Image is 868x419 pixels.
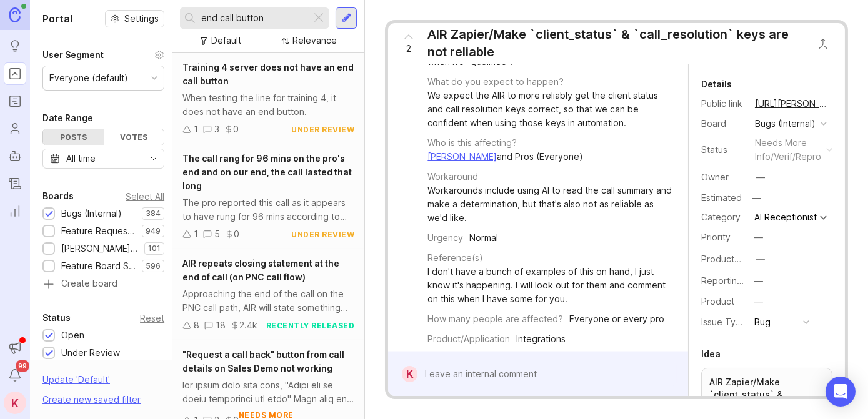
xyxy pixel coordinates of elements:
div: Boards [42,189,74,204]
div: 0 [234,227,239,241]
p: 949 [146,226,161,236]
p: 101 [148,244,161,254]
a: The call rang for 96 mins on the pro's end and on our end, the call lasted that longThe pro repor... [172,144,364,249]
div: Urgency [427,231,463,245]
div: Product/Application [427,332,510,346]
a: Roadmaps [4,90,26,112]
div: — [748,190,764,206]
div: recently released [266,320,355,331]
div: Reset [140,315,164,322]
span: 2 [406,42,411,56]
div: Status [42,310,71,325]
div: — [756,252,765,266]
div: Workarounds include using AI to read the call summary and make a determination, but that's also n... [427,184,674,225]
div: Feature Board Sandbox [DATE] [61,259,136,273]
div: Approaching the end of the call on the PNC call path, AIR will state something like, "Thank you f... [182,287,354,315]
div: Bugs (Internal) [755,117,816,131]
h1: Portal [42,11,72,26]
span: Training 4 server does not have an end call button [182,62,354,86]
div: Select All [126,193,164,200]
a: Ideas [4,35,26,57]
div: K [4,392,26,414]
span: AIR repeats closing statement at the end of call (on PNC call flow) [182,258,339,282]
div: How many people are affected? [427,312,563,326]
div: Estimated [701,194,742,202]
span: 99 [16,360,29,372]
span: The call rang for 96 mins on the pro's end and on our end, the call lasted that long [182,153,352,191]
a: Portal [4,62,26,85]
div: Update ' Default ' [42,373,110,393]
div: Create new saved filter [42,393,141,407]
div: and Pros (Everyone) [427,150,583,164]
div: Default [211,34,241,47]
input: Search... [201,11,306,25]
div: The pro reported this call as it appears to have rung for 96 mins according to the pro's phone se... [182,196,354,224]
svg: toggle icon [144,154,164,164]
div: Idea [701,347,721,362]
div: Public link [701,97,745,111]
label: Issue Type [701,317,747,327]
div: Category [701,210,745,224]
p: 384 [146,209,161,219]
button: Announcements [4,337,26,359]
label: Product [701,296,734,307]
div: Posts [43,129,104,145]
div: Under Review [61,346,120,360]
a: Reporting [4,200,26,222]
label: ProductboardID [701,254,767,264]
div: — [754,295,763,308]
div: We expect the AIR to more reliably get the client status and call resolution keys correct, so tha... [427,89,674,130]
div: I don't have a bunch of examples of this on hand, I just know it's happening. I will look out for... [427,265,674,306]
div: Normal [469,231,498,245]
a: [PERSON_NAME] [427,151,497,162]
div: AI Receptionist [754,213,817,222]
p: 596 [146,261,161,271]
div: — [756,170,765,184]
div: — [754,274,763,288]
div: Owner [701,170,745,184]
div: lor ipsum dolo sita cons, "Adipi eli se doeiu temporinci utl etdo" Magn aliq eni Admin veniam: Qu... [182,378,354,406]
div: What do you expect to happen? [427,75,564,89]
div: Integrations [516,332,566,346]
button: ProductboardID [752,251,769,267]
div: Workaround [427,170,478,184]
div: Bugs (Internal) [61,207,122,220]
div: 1 [194,227,198,241]
div: All time [66,152,96,165]
div: 3 [214,122,219,136]
div: Open Intercom Messenger [826,377,856,407]
div: 0 [233,122,239,136]
span: "Request a call back" button from call details on Sales Demo not working [182,349,344,373]
a: Create board [42,279,164,290]
label: Priority [701,232,731,242]
a: [URL][PERSON_NAME] [751,96,832,112]
div: AIR Zapier/Make `client_status` & `call_resolution` keys are not reliable [427,26,804,61]
div: Details [701,77,732,92]
div: Everyone (default) [49,71,128,85]
div: 8 [194,318,199,332]
div: Who is this affecting? [427,136,517,150]
img: Canny Home [9,7,21,22]
a: Training 4 server does not have an end call buttonWhen testing the line for training 4, it does n... [172,53,364,144]
div: When testing the line for training 4, it does not have an end button. [182,91,354,119]
div: Reference(s) [427,251,483,265]
div: 18 [216,318,226,332]
div: Everyone or every pro [569,312,664,326]
div: — [754,230,763,244]
button: Close button [811,31,836,56]
div: under review [291,229,354,240]
div: Open [61,328,84,342]
button: Settings [105,10,164,27]
div: Bug [754,315,771,329]
div: 5 [214,227,220,241]
span: Settings [124,12,159,25]
div: K [402,366,417,382]
button: Notifications [4,364,26,387]
a: AIR repeats closing statement at the end of call (on PNC call flow)Approaching the end of the cal... [172,249,364,340]
div: Status [701,143,745,157]
div: User Segment [42,47,104,62]
div: [PERSON_NAME] (Public) [61,242,138,255]
div: Date Range [42,111,93,126]
div: 2.4k [239,318,257,332]
div: Board [701,117,745,131]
